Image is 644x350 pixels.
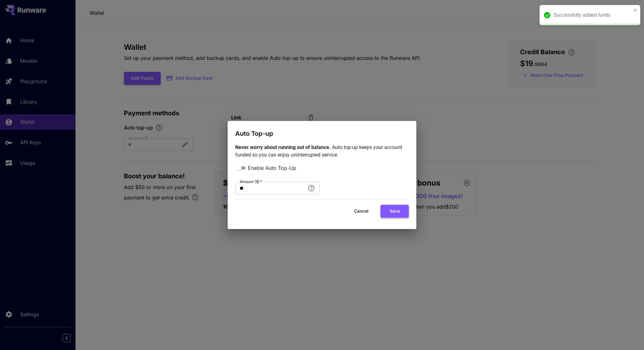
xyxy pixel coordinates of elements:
label: Amount ($) [240,179,262,184]
h2: Auto Top-up [228,121,416,139]
span: Never worry about running out of balance. [235,144,332,150]
button: close [633,8,638,13]
span: Enable Auto Top-Up [248,164,296,172]
button: Cancel [347,205,375,218]
div: Successfully added funds [553,11,631,19]
button: Save [380,205,409,218]
p: Auto top-up keeps your account funded so you can enjoy uninterrupted service. [235,144,409,159]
